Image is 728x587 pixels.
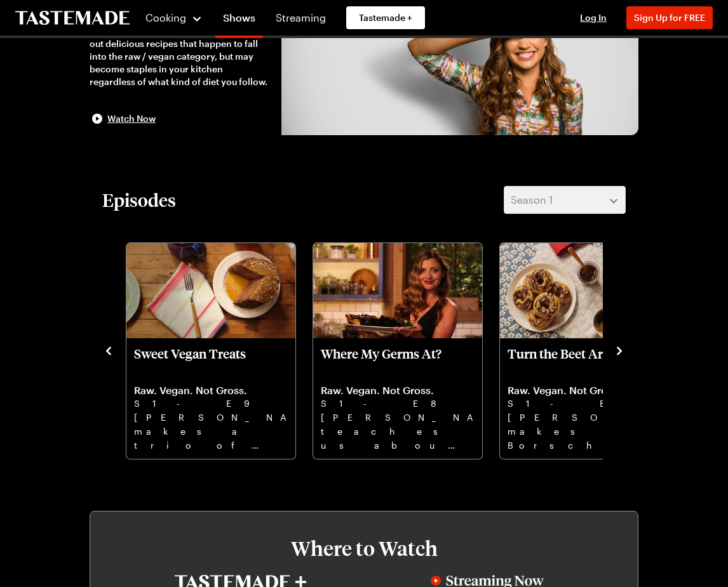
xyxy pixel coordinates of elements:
p: S1 - E9 [134,397,288,411]
button: Sign Up for FREE [626,6,713,29]
button: navigate to next item [613,342,626,357]
button: Log In [568,11,619,24]
p: S1 - E8 [321,397,475,411]
span: Log In [580,12,607,23]
p: Turn the Beet Around [508,346,661,376]
div: 3 / 10 [312,239,499,460]
p: Sweet Vegan Treats [134,346,288,376]
p: [PERSON_NAME] teaches us about probiotics while showing us some raw vegan versions of traditional... [321,411,475,451]
button: Season 1 [504,186,626,214]
div: 4 / 10 [499,239,685,460]
span: Season 1 [511,192,553,208]
a: Sweet Vegan Treats [134,346,288,451]
div: Where My Germs At? [313,243,482,459]
a: Where My Germs At? [321,346,475,451]
button: Cooking [145,3,203,33]
div: 2 / 10 [125,239,312,460]
div: Sweet Vegan Treats [126,243,295,459]
p: S1 - E7 [508,397,661,411]
span: Tastemade + [359,11,412,24]
button: navigate to previous item [102,342,115,357]
h3: Where to Watch [128,537,600,560]
p: Where My Germs At? [321,346,475,376]
h2: Episodes [102,188,176,211]
a: Turn the Beet Around [508,346,661,451]
a: Tastemade + [346,6,425,29]
a: To Tastemade Home Page [15,11,130,25]
img: Turn the Beet Around [500,243,669,338]
p: [PERSON_NAME] makes Borscht, a Russian beet soup, sneaks some snacks into the movie theater, and ... [508,411,661,451]
img: Where My Germs At? [313,243,482,338]
div: Turn the Beet Around [500,243,669,459]
a: Shows [215,3,263,38]
span: Watch Now [107,112,156,125]
p: [PERSON_NAME] makes a trio of raw, vegan desserts, and shows you a recipe for raw vegan hazelnut ... [134,411,288,451]
div: In this series, [PERSON_NAME] of Sidesaddle Kitchen shows you some flat-out delicious recipes tha... [90,12,269,88]
p: Raw. Vegan. Not Gross. [321,384,475,397]
p: Raw. Vegan. Not Gross. [508,384,661,397]
img: Sweet Vegan Treats [126,243,295,338]
p: Raw. Vegan. Not Gross. [134,384,288,397]
span: Sign Up for FREE [634,12,705,23]
span: Cooking [145,11,186,23]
